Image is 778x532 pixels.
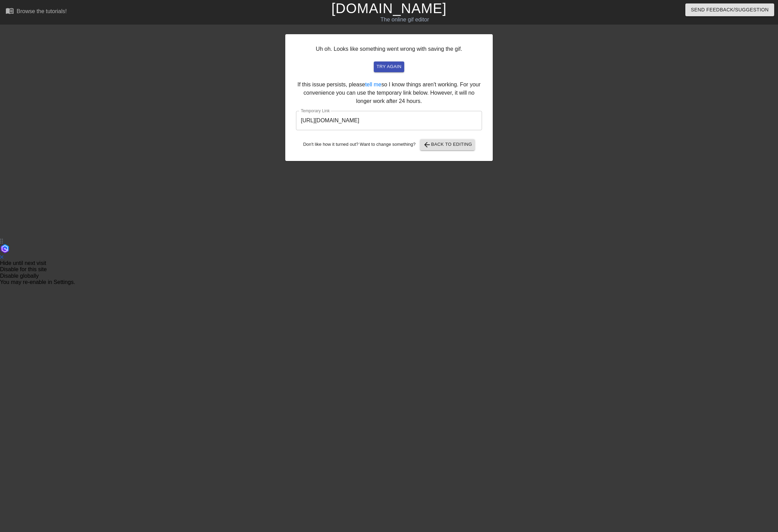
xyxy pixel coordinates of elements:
[374,61,404,72] button: try again
[691,6,769,14] span: Send Feedback/Suggestion
[296,139,482,150] div: Don't like how it turned out? Want to change something?
[423,141,431,149] span: arrow_back
[685,3,774,16] button: Send Feedback/Suggestion
[6,7,14,15] span: menu_book
[263,16,547,24] div: The online gif editor
[423,141,472,149] span: Back to Editing
[377,63,401,71] span: try again
[6,7,67,17] a: Browse the tutorials!
[285,34,493,161] div: Uh oh. Looks like something went wrong with saving the gif. If this issue persists, please so I k...
[296,111,482,130] input: bare
[17,8,67,14] div: Browse the tutorials!
[331,1,446,16] a: [DOMAIN_NAME]
[365,82,381,87] a: tell me
[420,139,475,150] button: Back to Editing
